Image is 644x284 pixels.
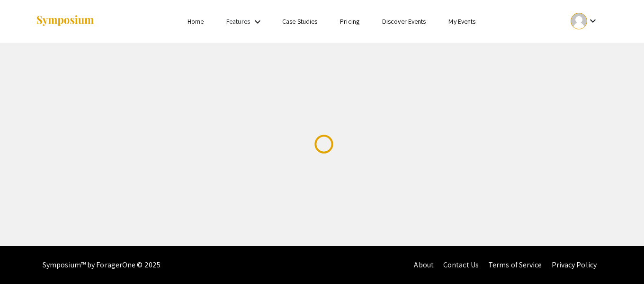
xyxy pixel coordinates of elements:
[252,16,263,27] mat-icon: Expand Features list
[340,17,359,26] a: Pricing
[36,15,95,27] img: Symposium by ForagerOne
[282,17,317,26] a: Case Studies
[382,17,426,26] a: Discover Events
[552,260,597,270] a: Privacy Policy
[188,17,204,26] a: Home
[43,246,161,284] div: Symposium™ by ForagerOne © 2025
[488,260,542,270] a: Terms of Service
[561,10,608,32] button: Expand account dropdown
[443,260,479,270] a: Contact Us
[414,260,434,270] a: About
[587,15,599,27] mat-icon: Expand account dropdown
[448,17,475,26] a: My Events
[226,17,250,26] a: Features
